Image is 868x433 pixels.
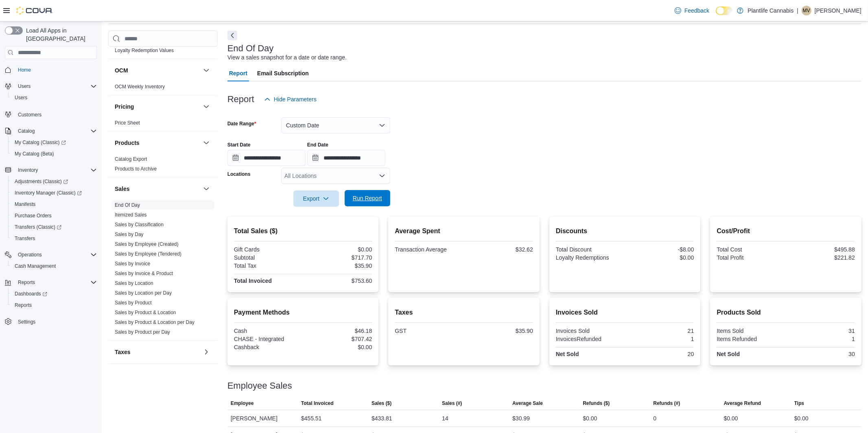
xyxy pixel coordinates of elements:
[11,234,97,243] span: Transfers
[794,413,809,423] div: $0.00
[372,413,392,423] div: $433.81
[115,156,147,162] span: Catalog Export
[115,66,200,74] button: OCM
[115,241,179,247] a: Sales by Employee (Created)
[15,212,52,219] span: Purchase Orders
[234,278,272,284] strong: Total Invoiced
[234,262,302,269] div: Total Tax
[717,336,784,342] div: Items Refunded
[11,177,71,186] a: Adjustments (Classic)
[16,7,53,15] img: Cova
[298,190,334,207] span: Export
[115,166,157,172] a: Products to Archive
[803,6,810,15] span: MV
[684,7,709,15] span: Feedback
[11,300,97,310] span: Reports
[556,254,623,261] div: Loyalty Redemptions
[11,138,97,147] span: My Catalog (Classic)
[395,328,462,334] div: GST
[115,348,131,356] h3: Taxes
[724,413,738,423] div: $0.00
[234,328,302,334] div: Cash
[115,120,140,126] a: Price Sheet
[2,108,100,120] button: Customers
[227,31,237,40] button: Next
[234,254,302,261] div: Subtotal
[231,400,254,407] span: Employee
[23,26,97,43] span: Load All Apps in [GEOGRAPHIC_DATA]
[301,413,322,423] div: $455.51
[717,226,855,236] h2: Cost/Profit
[115,319,195,325] a: Sales by Product & Location per Day
[794,400,804,407] span: Tips
[115,84,165,90] a: OCM Weekly Inventory
[15,109,97,119] span: Customers
[2,277,100,288] button: Reports
[281,117,390,133] button: Custom Date
[115,231,144,238] span: Sales by Day
[234,344,302,350] div: Cashback
[115,202,140,208] span: End Of Day
[8,288,100,300] a: Dashboards
[115,120,140,126] span: Price Sheet
[15,250,97,260] span: Operations
[815,6,861,15] p: [PERSON_NAME]
[15,165,97,175] span: Inventory
[372,400,391,407] span: Sales ($)
[257,65,309,81] span: Email Subscription
[201,184,211,194] button: Sales
[15,81,97,91] span: Users
[18,279,35,286] span: Reports
[11,177,97,186] span: Adjustments (Classic)
[115,139,140,147] h3: Products
[11,188,97,198] span: Inventory Manager (Classic)
[15,178,68,185] span: Adjustments (Classic)
[583,400,610,407] span: Refunds ($)
[787,254,855,261] div: $221.82
[115,270,173,277] span: Sales by Invoice & Product
[201,347,211,357] button: Taxes
[115,290,172,296] span: Sales by Location per Day
[15,302,32,308] span: Reports
[5,61,97,349] nav: Complex example
[305,328,372,334] div: $46.18
[115,280,153,286] span: Sales by Location
[108,118,218,131] div: Pricing
[18,128,35,134] span: Catalog
[654,400,680,407] span: Refunds (#)
[2,81,100,92] button: Users
[15,110,45,120] a: Customers
[305,336,372,342] div: $707.42
[345,190,390,206] button: Run Report
[15,317,97,327] span: Settings
[305,262,372,269] div: $35.90
[627,336,694,342] div: 1
[512,413,530,423] div: $30.99
[787,336,855,342] div: 1
[717,246,784,253] div: Total Cost
[305,246,372,253] div: $0.00
[717,254,784,261] div: Total Profit
[18,167,38,173] span: Inventory
[115,300,152,306] span: Sales by Product
[8,199,100,210] button: Manifests
[18,319,35,325] span: Settings
[293,190,339,207] button: Export
[717,328,784,334] div: Items Sold
[227,142,251,148] label: Start Date
[353,194,382,202] span: Run Report
[115,139,200,147] button: Products
[115,221,164,228] span: Sales by Classification
[108,154,218,177] div: Products
[2,249,100,260] button: Operations
[227,381,292,391] h3: Employee Sales
[8,221,100,233] a: Transfers (Classic)
[115,319,195,326] span: Sales by Product & Location per Day
[234,246,302,253] div: Gift Cards
[305,344,372,350] div: $0.00
[227,53,347,62] div: View a sales snapshot for a date or date range.
[115,212,147,218] a: Itemized Sales
[108,200,218,340] div: Sales
[115,185,130,193] h3: Sales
